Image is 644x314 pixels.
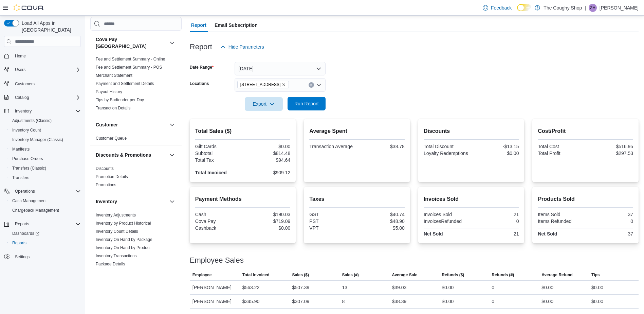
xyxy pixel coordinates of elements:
span: Transfers (Classic) [12,165,46,171]
div: $0.00 [541,297,553,306]
span: Reports [15,221,29,227]
span: [STREET_ADDRESS] [240,81,281,88]
span: Discounts [96,166,114,171]
button: Adjustments (Classic) [7,116,84,125]
span: Inventory [12,107,81,115]
button: Clear input [309,82,314,88]
button: Settings [1,252,84,262]
span: Transfers [10,174,81,182]
button: Chargeback Management [7,206,84,215]
div: $507.39 [292,283,310,292]
span: Load All Apps in [GEOGRAPHIC_DATA] [19,20,81,33]
span: Inventory Adjustments [96,212,136,218]
button: Customer [96,121,167,128]
div: $40.74 [358,212,405,217]
strong: Net Sold [424,231,443,237]
div: 37 [587,212,633,217]
div: -$13.15 [473,144,519,149]
span: Customers [12,79,81,88]
span: Chargeback Management [10,206,81,214]
button: Inventory [168,197,176,206]
div: 8 [342,297,345,306]
span: Payment and Settlement Details [96,81,154,86]
span: Fee and Settlement Summary - POS [96,65,162,70]
div: $0.00 [244,225,290,231]
button: Operations [1,187,84,196]
span: Cash Management [10,197,81,205]
span: Email Subscription [215,18,258,32]
span: Average Sale [392,272,417,278]
div: Gift Cards [195,144,241,149]
span: Promotion Details [96,174,128,179]
span: Reports [12,240,26,246]
a: Inventory Transactions [96,254,137,258]
span: Employee [192,272,212,278]
div: $297.53 [587,151,633,156]
span: Total Invoiced [242,272,270,278]
span: Inventory On Hand by Package [96,237,152,242]
span: Dashboards [12,231,39,236]
strong: Total Invoiced [195,170,227,175]
span: Refunds ($) [442,272,464,278]
div: $0.00 [442,297,454,306]
a: Inventory by Product Historical [96,221,151,226]
div: $0.00 [442,283,454,292]
button: Operations [12,187,38,195]
span: Purchase Orders [10,155,81,163]
div: Discounts & Promotions [90,164,182,192]
button: Run Report [288,97,326,110]
span: Promotions [96,182,116,188]
a: Chargeback Management [10,206,62,214]
a: Inventory On Hand by Product [96,245,150,250]
button: Inventory [12,107,34,115]
span: Hide Parameters [228,43,264,50]
button: Transfers [7,173,84,182]
a: Merchant Statement [96,73,132,78]
a: Payout History [96,89,122,94]
button: Cova Pay [GEOGRAPHIC_DATA] [168,39,176,47]
div: Loyalty Redemptions [424,151,470,156]
span: Manifests [10,145,81,153]
h2: Discounts [424,127,519,135]
button: Hide Parameters [218,40,267,54]
span: Chargeback Management [12,208,59,213]
span: Adjustments (Classic) [10,117,81,125]
span: Payout History [96,89,122,94]
h2: Total Sales ($) [195,127,291,135]
div: $814.48 [244,151,290,156]
a: Discounts [96,166,114,171]
a: Fee and Settlement Summary - POS [96,65,162,70]
div: 13 [342,283,348,292]
button: [DATE] [235,62,326,75]
input: Dark Mode [517,4,531,11]
div: $909.12 [244,170,290,175]
a: Inventory Manager (Classic) [10,136,66,144]
div: $94.64 [244,157,290,163]
button: Users [1,65,84,74]
a: Payment and Settlement Details [96,81,154,86]
div: Total Cost [538,144,584,149]
span: Catalog [15,95,29,100]
span: Inventory Manager (Classic) [10,136,81,144]
p: [PERSON_NAME] [600,4,639,12]
span: Report [191,18,206,32]
span: Sales ($) [292,272,309,278]
button: Discounts & Promotions [96,152,167,158]
h2: Payment Methods [195,195,291,203]
button: Inventory [1,106,84,116]
a: Inventory On Hand by Package [96,237,152,242]
span: Tips by Budtender per Day [96,97,144,103]
a: Transfers (Classic) [10,164,49,172]
button: Users [12,66,28,74]
button: Export [245,97,283,111]
div: $0.00 [244,144,290,149]
a: Inventory Count Details [96,229,138,234]
span: Settings [15,254,30,260]
a: Purchase Orders [10,155,46,163]
span: Home [15,53,26,59]
div: $516.95 [587,144,633,149]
